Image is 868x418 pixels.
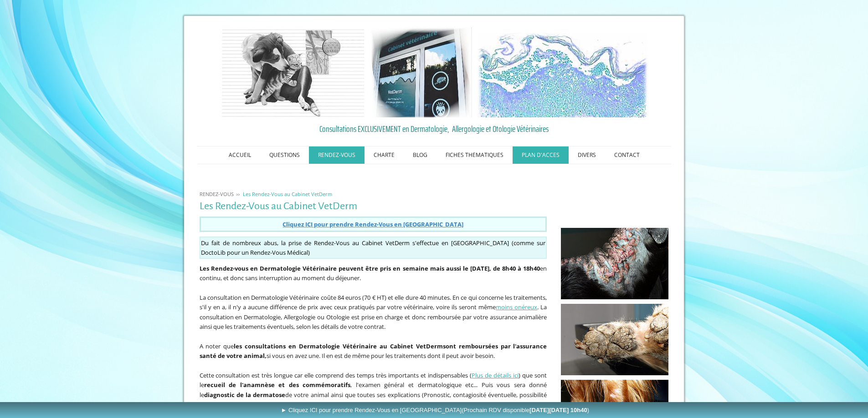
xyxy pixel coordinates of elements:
strong: diagnostic de la dermatose [204,391,286,399]
span: en continu, et donc sans interruption au moment du déjeuner. [200,264,547,282]
a: Les Rendez-Vous au Cabinet VetDerm [241,191,334,197]
a: Consultations EXCLUSIVEMENT en Dermatologie, Allergologie et Otologie Vétérinaires [200,122,669,136]
span: A noter que [200,342,234,350]
span: ► Cliquez ICI pour prendre Rendez-Vous en [GEOGRAPHIC_DATA] [281,407,589,413]
span: Cliquez ICI pour prendre Rendez-Vous en [GEOGRAPHIC_DATA] [282,220,463,228]
a: QUESTIONS [260,146,309,164]
a: Cliquez ICI pour prendre Rendez-Vous en [GEOGRAPHIC_DATA] [282,220,463,228]
b: les consultations en Dermatologie Vétérinaire au Cabinet VetDerm [234,342,442,350]
a: PLAN D'ACCES [513,146,569,164]
span: La consultation en Dermatologie Vétérinaire coûte 84 euros (70 € HT) et elle dure 40 minutes. E [200,293,456,302]
a: FICHES THEMATIQUES [437,146,513,164]
a: CONTACT [605,146,649,164]
b: [DATE][DATE] 10h40 [529,407,587,413]
span: RENDEZ-VOUS [200,191,234,197]
span: si vous en avez une. Il en est de même pour les traitements dont il peut avoir besoin. [267,352,495,360]
a: RENDEZ-VOUS [197,191,236,197]
h1: Les Rendez-Vous au Cabinet VetDerm [200,201,547,212]
span: l n'y a aucune différence de prix avec ceux pratiqués par votre vétérinaire, voire ils seront même [230,303,496,311]
a: BLOG [404,146,437,164]
strong: Les Rendez-vous en Dermatologie Vétérinaire peuvent être pris en semaine mais aussi le [DATE], de... [200,264,540,272]
a: CHARTE [365,146,404,164]
a: Plus de détails ici [472,371,519,379]
a: moins onéreux [496,303,537,311]
a: DIVERS [569,146,605,164]
a: RENDEZ-VOUS [309,146,365,164]
span: (Prochain RDV disponible ) [462,407,589,413]
strong: recueil de l'anamnèse et des commémoratifs [204,381,351,389]
span: Les Rendez-Vous au Cabinet VetDerm [243,191,332,197]
a: ACCUEIL [220,146,260,164]
span: Du fait de nombreux abus, la prise de Rendez-Vous au Cabinet VetDerm s'effectue en [GEOGRAPHIC_DA... [201,239,534,247]
span: . La consultation en Dermatologie, Allergologie ou Otologie est prise en charge et donc remboursé... [200,303,547,331]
